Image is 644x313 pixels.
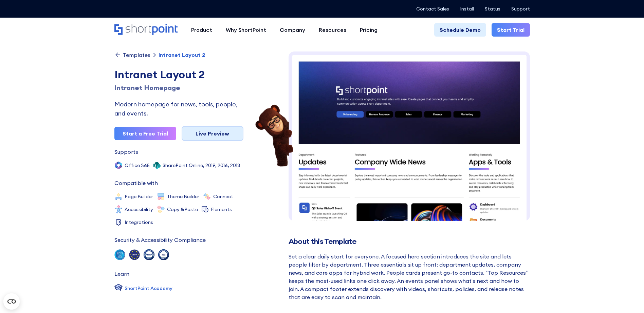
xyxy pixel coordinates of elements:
h1: Intranet Homepage [114,83,243,93]
div: Company [280,26,305,34]
div: Templates [123,52,150,58]
div: Office 365 [125,163,150,168]
a: Schedule Demo [434,23,486,37]
a: Live Preview [182,126,243,141]
div: SharePoint Online, 2019, 2016, 2013 [163,163,240,168]
button: Open CMP widget [3,293,20,310]
div: Learn [114,271,129,276]
div: Product [191,26,212,34]
div: Connect [213,194,233,199]
div: Copy &Paste [167,207,198,212]
div: Modern homepage for news, tools, people, and events. [114,100,243,118]
div: Theme Builder [167,194,199,199]
a: Pricing [353,23,384,37]
a: ShortPoint Academy [114,283,172,293]
a: Status [485,6,500,12]
div: Resources [319,26,346,34]
iframe: Chat Widget [610,280,644,313]
div: ShortPoint Academy [125,285,172,292]
a: Company [273,23,312,37]
img: soc 2 [114,249,125,260]
a: Support [511,6,530,12]
a: Templates [114,51,150,58]
a: Install [460,6,474,12]
div: Pricing [360,26,378,34]
div: Elements [211,207,232,212]
a: Home [114,24,178,36]
a: Why ShortPoint [219,23,273,37]
div: Compatible with [114,180,158,186]
div: Intranet Layout 2 [159,52,205,58]
div: Integrations [125,220,153,225]
div: Accessibility [125,207,153,212]
div: Page Builder [125,194,153,199]
div: Set a clear daily start for everyone. A focused hero section introduces the site and lets people ... [289,252,530,301]
a: Contact Sales [416,6,449,12]
a: Resources [312,23,353,37]
a: Start a Free Trial [114,127,176,140]
div: Why ShortPoint [226,26,266,34]
div: Security & Accessibility Compliance [114,237,206,243]
div: Intranet Layout 2 [114,66,243,83]
h2: About this Template [289,237,530,246]
a: Start Trial [492,23,530,37]
a: Product [184,23,219,37]
div: Supports [114,149,138,154]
